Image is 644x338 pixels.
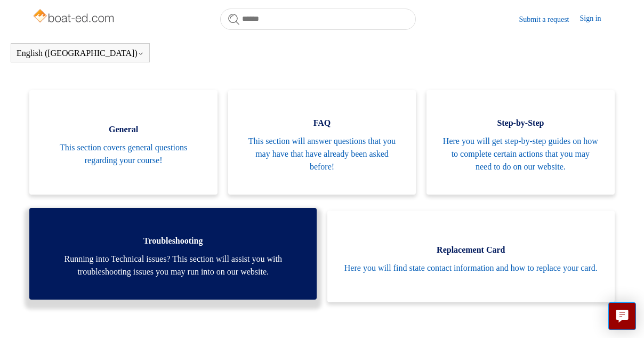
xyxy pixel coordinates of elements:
span: General [45,123,201,136]
span: Here you will get step-by-step guides on how to complete certain actions that you may need to do ... [442,135,598,173]
button: English ([GEOGRAPHIC_DATA]) [17,49,144,58]
img: Boat-Ed Help Center home page [32,6,117,28]
a: Troubleshooting Running into Technical issues? This section will assist you with troubleshooting ... [29,208,317,300]
span: Step-by-Step [442,117,598,130]
span: Replacement Card [343,244,599,256]
span: Troubleshooting [45,235,301,247]
a: Sign in [580,13,612,26]
span: This section covers general questions regarding your course! [45,141,201,167]
span: Here you will find state contact information and how to replace your card. [343,262,599,275]
span: FAQ [244,117,400,130]
input: Search [220,9,416,30]
span: Running into Technical issues? This section will assist you with troubleshooting issues you may r... [45,253,301,278]
a: Replacement Card Here you will find state contact information and how to replace your card. [327,211,615,302]
a: General This section covers general questions regarding your course! [29,90,217,195]
a: FAQ This section will answer questions that you may have that have already been asked before! [228,90,416,195]
span: This section will answer questions that you may have that have already been asked before! [244,135,400,173]
a: Step-by-Step Here you will get step-by-step guides on how to complete certain actions that you ma... [426,90,614,195]
a: Submit a request [519,14,579,25]
button: Live chat [608,302,636,330]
